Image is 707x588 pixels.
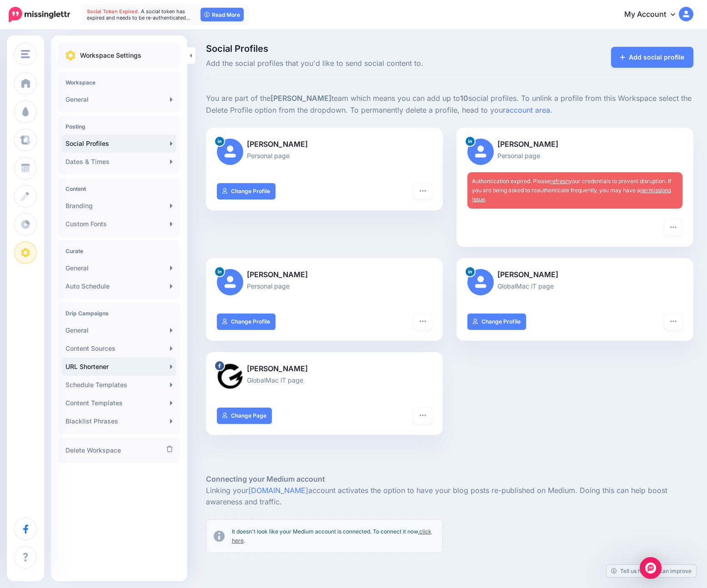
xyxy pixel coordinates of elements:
[206,44,526,53] span: Social Profiles
[217,269,432,281] p: [PERSON_NAME]
[62,259,176,277] a: General
[217,314,276,330] a: Change Profile
[87,8,140,15] span: Social Token Expired.
[467,139,682,150] p: [PERSON_NAME]
[62,153,176,171] a: Dates & Times
[217,139,243,165] img: user_default_image.png
[206,473,693,485] h5: Connecting your Medium account
[460,94,468,103] b: 10
[217,269,243,295] img: user_default_image.png
[467,269,682,281] p: [PERSON_NAME]
[640,557,662,579] div: Open Intercom Messenger
[21,50,30,58] img: menu.png
[62,90,176,109] a: General
[472,187,671,203] a: permissions issue
[232,527,435,545] p: It doesn't look like your Medium account is connected. To connect it now, .
[217,281,432,291] p: Personal page
[65,185,173,192] h4: Content
[217,408,272,424] a: Change Page
[217,363,243,389] img: 409555759_898884492237736_7115004818314551315_n-bsa152927.jpg
[62,215,176,233] a: Custom Fonts
[217,150,432,161] p: Personal page
[65,310,173,317] h4: Drip Campaigns
[62,441,176,459] a: Delete Workspace
[217,139,432,150] p: [PERSON_NAME]
[206,58,526,70] span: Add the social profiles that you'd like to send social content to.
[607,565,696,577] a: Tell us how we can improve
[615,4,693,26] a: My Account
[467,139,494,165] img: user_default_image.png
[62,135,176,153] a: Social Profiles
[206,485,693,508] p: Linking your account activates the option to have your blog posts re-published on Medium. Doing t...
[467,150,682,161] p: Personal page
[271,94,331,103] b: [PERSON_NAME]
[62,394,176,412] a: Content Templates
[62,339,176,358] a: Content Sources
[550,178,569,184] a: refresh
[472,178,671,203] span: Authentication expired. Please your credentials to prevent disruption. If you are being asked to ...
[467,281,682,291] p: GlobalMac iT page
[87,8,191,21] span: A social token has expired and needs to be re-authenticated…
[248,486,308,495] a: [DOMAIN_NAME]
[65,79,173,86] h4: Workspace
[206,93,693,116] p: You are part of the team which means you can add up to social profiles. To unlink a profile from ...
[217,375,432,385] p: GlobalMac iT page
[65,50,75,60] img: settings.png
[217,363,432,375] p: [PERSON_NAME]
[62,321,176,339] a: General
[9,7,70,22] img: Missinglettr
[62,376,176,394] a: Schedule Templates
[217,183,276,199] a: Change Profile
[506,105,550,115] a: account area
[65,248,173,254] h4: Curate
[62,412,176,430] a: Blacklist Phrases
[611,47,693,68] a: Add social profile
[214,531,225,542] img: info-circle-grey.png
[201,8,244,21] a: Read More
[62,277,176,295] a: Auto Schedule
[80,50,141,61] p: Workspace Settings
[467,314,526,330] a: Change Profile
[62,197,176,215] a: Branding
[467,269,494,295] img: user_default_image.png
[65,123,173,130] h4: Posting
[62,358,176,376] a: URL Shortener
